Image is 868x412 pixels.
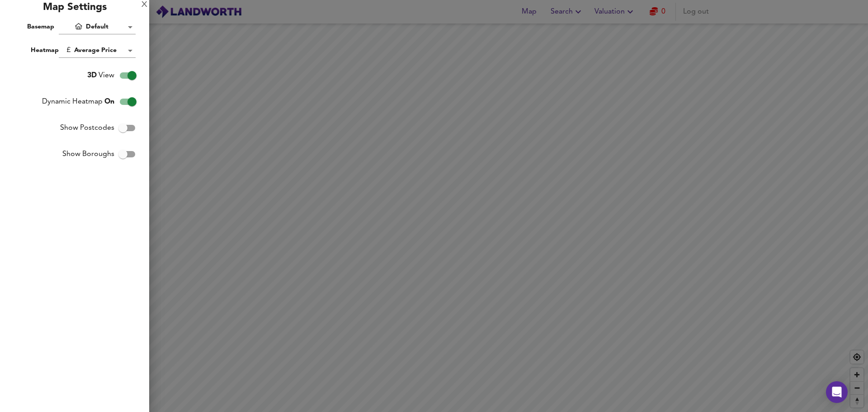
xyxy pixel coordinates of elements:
span: On [104,98,114,105]
span: Show Postcodes [60,123,114,133]
div: Average Price [59,43,136,58]
div: Default [59,20,136,34]
span: Show Boroughs [62,149,114,160]
span: Heatmap [31,47,59,53]
div: X [142,2,147,8]
div: Open Intercom Messenger [826,381,848,403]
span: 3D [87,72,97,79]
span: Dynamic Heatmap [42,96,114,107]
span: View [87,70,114,81]
span: Basemap [27,24,54,30]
